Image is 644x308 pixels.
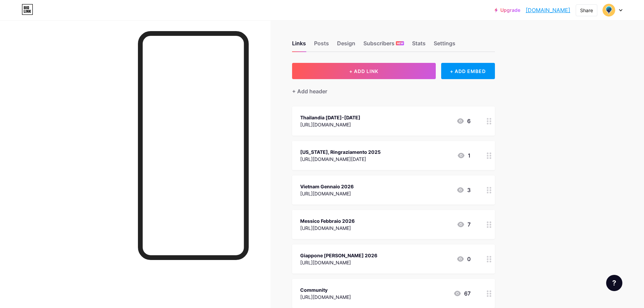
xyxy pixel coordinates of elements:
[456,117,471,125] div: 6
[300,259,377,266] div: [URL][DOMAIN_NAME]
[457,151,471,160] div: 1
[300,293,351,301] div: [URL][DOMAIN_NAME]
[292,87,327,95] div: + Add header
[456,255,471,263] div: 0
[300,121,360,128] div: [URL][DOMAIN_NAME]
[300,156,381,163] div: [URL][DOMAIN_NAME][DATE]
[397,41,403,45] span: NEW
[495,7,520,13] a: Upgrade
[300,252,377,259] div: Giappone [PERSON_NAME] 2026
[349,68,378,74] span: + ADD LINK
[300,148,381,156] div: [US_STATE], Ringraziamento 2025
[412,39,426,51] div: Stats
[453,289,471,298] div: 67
[580,7,593,14] div: Share
[292,39,306,51] div: Links
[526,6,570,14] a: [DOMAIN_NAME]
[363,39,404,51] div: Subscribers
[434,39,455,51] div: Settings
[300,224,355,232] div: [URL][DOMAIN_NAME]
[457,220,471,229] div: 7
[300,217,355,224] div: Messico Febbraio 2026
[300,114,360,121] div: Thailandia [DATE]-[DATE]
[337,39,355,51] div: Design
[602,4,615,17] img: moondoo
[441,63,495,79] div: + ADD EMBED
[292,63,436,79] button: + ADD LINK
[300,286,351,293] div: Community
[314,39,329,51] div: Posts
[300,183,354,190] div: Vietnam Gennaio 2026
[300,190,354,197] div: [URL][DOMAIN_NAME]
[456,186,471,194] div: 3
